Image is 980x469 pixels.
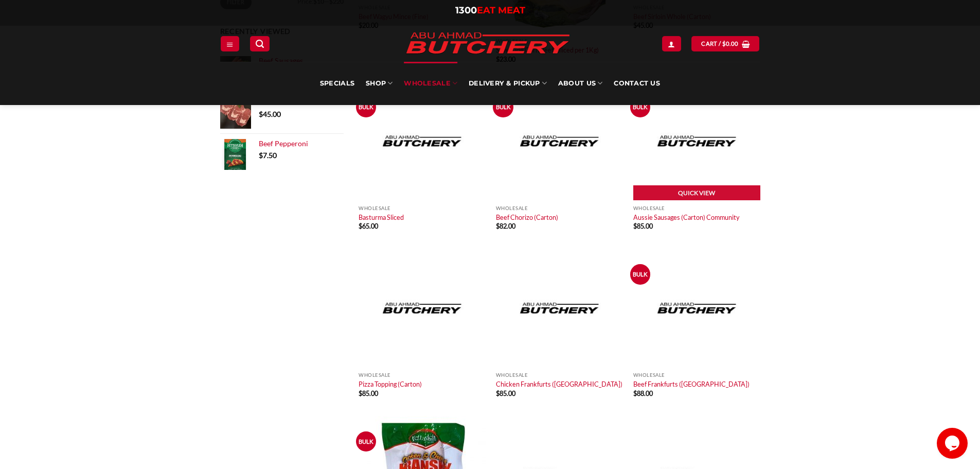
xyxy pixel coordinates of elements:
bdi: 0.00 [722,40,739,47]
span: $ [359,222,362,230]
img: Placeholder [496,82,623,201]
p: Wholesale [633,205,760,211]
a: Specials [320,62,354,105]
a: Contact Us [614,62,660,105]
p: Wholesale [496,372,623,378]
bdi: 7.50 [259,151,277,160]
bdi: 88.00 [633,389,653,397]
span: EAT MEAT [477,5,525,16]
a: Beef Pepperoni [259,139,344,148]
span: $ [259,151,263,160]
bdi: 85.00 [496,389,515,397]
img: Placeholder [633,249,760,368]
span: $ [633,389,637,397]
span: $ [722,39,726,48]
a: Chicken Frankfurts ([GEOGRAPHIC_DATA]) [496,380,622,388]
span: Beef Scotch Fillet [259,98,314,107]
img: Placeholder [359,82,486,201]
a: Search [250,36,270,51]
p: Wholesale [496,205,623,211]
a: SHOP [366,62,393,105]
a: Quick View [633,185,760,201]
img: Placeholder [633,82,760,201]
img: Placeholder [496,249,623,368]
p: Wholesale [359,205,486,211]
bdi: 85.00 [633,222,653,230]
a: About Us [558,62,602,105]
a: Delivery & Pickup [469,62,547,105]
bdi: 45.00 [259,110,281,118]
a: Beef Chorizo (Carton) [496,213,558,221]
a: Beef Frankfurts ([GEOGRAPHIC_DATA]) [633,380,750,388]
span: 1300 [455,5,477,16]
a: Basturma Sliced [359,213,404,221]
iframe: chat widget [937,428,970,459]
a: My account [662,36,681,51]
a: Wholesale [404,62,457,105]
a: Aussie Sausages (Carton) Community [633,213,739,221]
img: Placeholder [359,249,486,368]
bdi: 85.00 [359,389,378,397]
a: View cart [691,36,759,51]
a: 1300EAT MEAT [455,5,525,16]
p: Wholesale [633,372,760,378]
bdi: 82.00 [496,222,515,230]
a: Pizza Topping (Carton) [359,380,422,388]
span: $ [496,222,500,230]
span: Cart / [701,39,738,48]
span: Beef Pepperoni [259,139,308,148]
span: $ [259,110,263,118]
a: Menu [221,36,239,51]
p: Wholesale [359,372,486,378]
bdi: 65.00 [359,222,378,230]
span: $ [496,389,500,397]
span: $ [633,222,637,230]
span: $ [359,389,362,397]
img: Abu Ahmad Butchery [398,26,578,62]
